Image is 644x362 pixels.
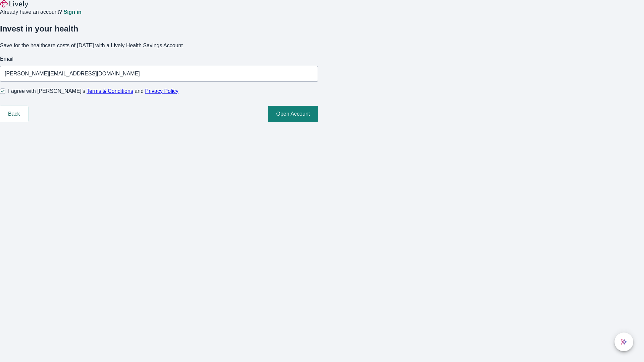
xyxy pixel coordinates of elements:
button: Open Account [268,106,318,122]
a: Terms & Conditions [87,88,133,94]
span: I agree with [PERSON_NAME]’s and [8,87,178,95]
svg: Lively AI Assistant [621,339,627,345]
a: Privacy Policy [145,88,179,94]
button: chat [614,333,633,351]
a: Sign in [63,9,81,15]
